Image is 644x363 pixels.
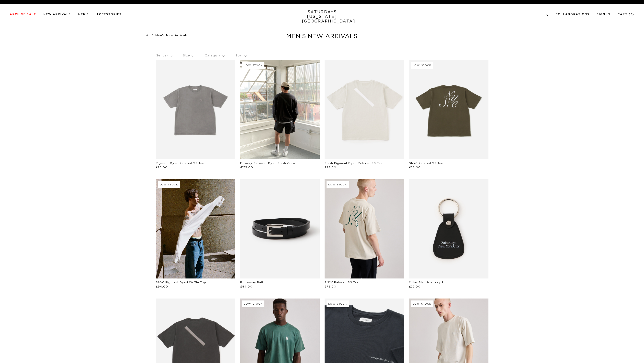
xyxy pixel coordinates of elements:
a: Miller Standard Key Ring [409,281,449,284]
span: £75.00 [325,166,336,169]
div: Low Stock [158,181,180,188]
p: Sort [236,50,247,61]
span: £75.00 [325,285,336,288]
a: Bowery Garment Dyed Slash Crew [240,162,295,165]
a: New Arrivals [44,13,71,16]
a: Accessories [96,13,122,16]
span: £94.00 [156,285,168,288]
div: Low Stock [242,62,264,69]
a: Collaborations [555,13,589,16]
span: £75.00 [409,166,421,169]
p: Size [183,50,194,61]
a: Sign In [597,13,610,16]
a: Pigment Dyed Relaxed SS Tee [156,162,204,165]
span: £27.00 [409,285,420,288]
span: £175.00 [240,166,253,169]
a: SNYC Relaxed SS Tee [325,281,359,284]
div: Low Stock [242,300,264,307]
div: Low Stock [411,62,433,69]
span: £84.00 [240,285,252,288]
small: 0 [631,13,633,16]
a: Cart (0) [618,13,634,16]
a: Slash Pigment Dyed Relaxed SS Tee [325,162,383,165]
a: All [146,34,150,37]
a: SATURDAYS[US_STATE][GEOGRAPHIC_DATA] [302,10,342,24]
a: SNYC Relaxed SS Tee [409,162,443,165]
div: Low Stock [327,181,349,188]
a: Archive Sale [10,13,36,16]
p: Gender [156,50,172,61]
span: £75.00 [156,166,168,169]
div: Low Stock [411,300,433,307]
a: SNYC Pigment Dyed Waffle Top [156,281,206,284]
p: Category [205,50,225,61]
span: Men's New Arrivals [155,34,188,37]
div: Low Stock [327,300,349,307]
a: Men's [78,13,89,16]
a: Rockaway Belt [240,281,263,284]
